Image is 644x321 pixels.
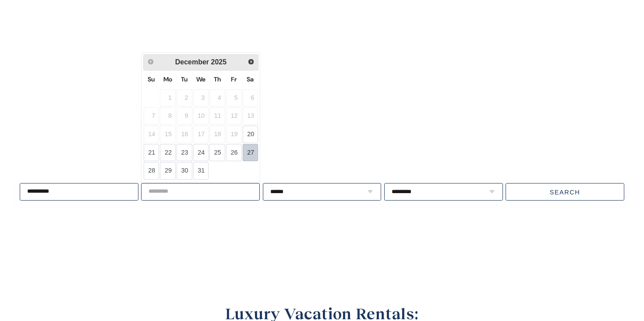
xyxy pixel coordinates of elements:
[144,144,159,162] a: 21
[244,56,257,68] a: Next
[160,144,176,162] a: 22
[181,75,188,83] span: Tuesday
[193,144,209,162] a: 24
[177,144,192,162] a: 23
[209,144,225,162] a: 25
[144,162,159,180] a: 28
[247,75,254,83] span: Saturday
[177,162,192,180] a: 30
[211,58,227,66] span: 2025
[18,149,211,171] span: Live well, travel often.
[243,144,258,162] a: 27
[175,58,209,66] span: December
[506,183,624,201] button: Search
[196,75,205,83] span: Wednesday
[163,75,172,83] span: Monday
[148,75,155,83] span: Sunday
[231,75,237,83] span: Friday
[226,144,242,162] a: 26
[243,126,258,143] a: 20
[214,75,221,83] span: Thursday
[248,58,255,65] span: Next
[193,162,209,180] a: 31
[160,162,176,180] a: 29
